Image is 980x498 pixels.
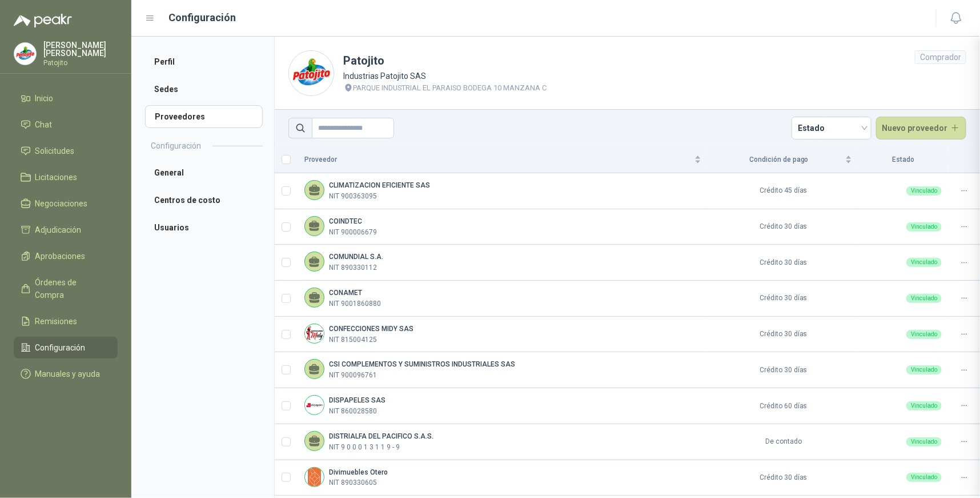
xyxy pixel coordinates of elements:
[35,224,82,236] span: Adjudicación
[14,310,118,332] a: Remisiones
[14,140,118,162] a: Solicitudes
[14,87,118,109] a: Inicio
[14,219,118,241] a: Adjudicación
[14,43,36,65] img: Company Logo
[14,193,118,214] a: Negociaciones
[35,197,88,210] span: Negociaciones
[35,368,101,380] span: Manuales y ayuda
[35,145,75,157] span: Solicitudes
[43,59,118,66] p: Patojito
[43,41,118,57] p: [PERSON_NAME] [PERSON_NAME]
[14,272,118,306] a: Órdenes de Compra
[35,92,54,105] span: Inicio
[14,166,118,188] a: Licitaciones
[14,14,72,27] img: Logo peakr
[35,250,86,262] span: Aprobaciones
[14,337,118,358] a: Configuración
[35,276,107,301] span: Órdenes de Compra
[35,171,78,184] span: Licitaciones
[14,245,118,267] a: Aprobaciones
[35,341,86,354] span: Configuración
[35,315,78,328] span: Remisiones
[14,114,118,136] a: Chat
[169,10,236,26] h1: Configuración
[14,363,118,385] a: Manuales y ayuda
[35,118,53,131] span: Chat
